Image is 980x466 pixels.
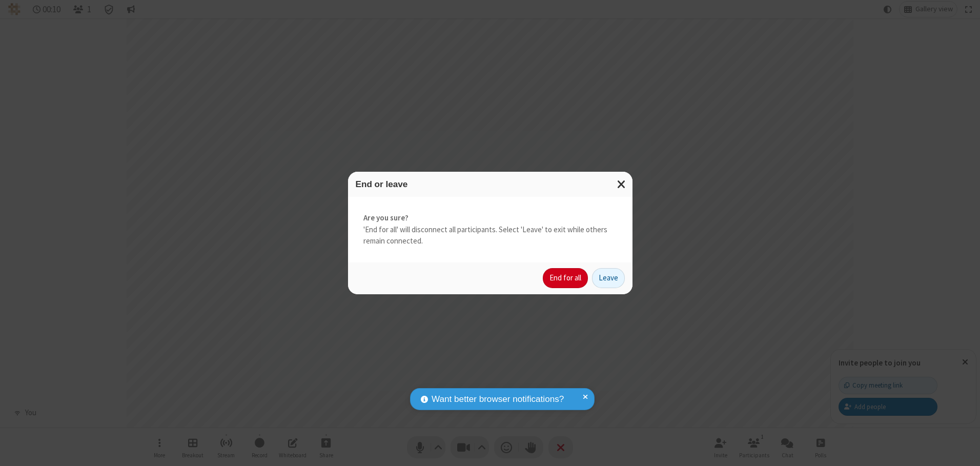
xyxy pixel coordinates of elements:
h3: End or leave [356,179,625,189]
div: 'End for all' will disconnect all participants. Select 'Leave' to exit while others remain connec... [348,197,632,262]
button: Leave [592,268,625,289]
strong: Are you sure? [363,212,617,224]
span: Want better browser notifications? [432,393,564,406]
button: Close modal [611,172,632,197]
button: End for all [543,268,588,289]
